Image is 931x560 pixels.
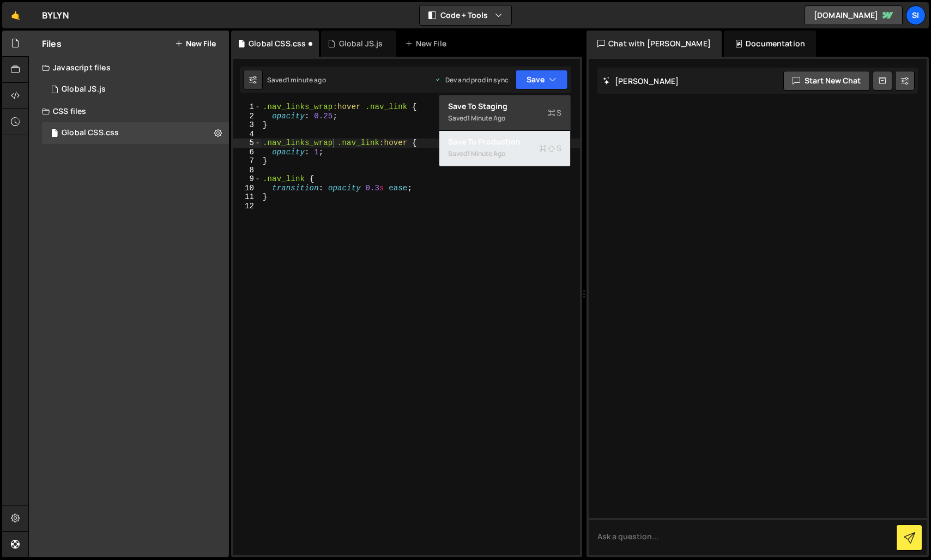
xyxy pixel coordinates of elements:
div: Saved [448,112,561,125]
div: 16387/44327.js [42,79,229,100]
div: 3 [233,121,261,130]
div: 7 [233,156,261,166]
div: New File [405,38,451,49]
div: 16387/44852.css [42,122,229,144]
div: 5 [233,139,261,148]
div: 4 [233,130,261,139]
div: Global CSS.css [249,38,306,49]
div: 12 [233,202,261,211]
div: Global CSS.css [62,128,119,138]
div: 10 [233,184,261,193]
button: Save [515,70,568,89]
div: Global JS.js [339,38,383,49]
a: 🤙 [2,2,29,28]
h2: Files [42,38,62,50]
div: Saved [267,75,326,85]
a: [DOMAIN_NAME] [805,5,903,25]
div: Javascript files [29,57,229,79]
button: Save to StagingS Saved1 minute ago [439,95,570,131]
div: 8 [233,166,261,175]
div: Saved [448,147,561,160]
div: 1 minute ago [467,113,505,123]
div: 11 [233,192,261,202]
a: Si [906,5,926,25]
div: 1 minute ago [287,75,326,85]
div: 9 [233,174,261,184]
div: Dev and prod in sync [434,75,509,85]
span: S [539,143,561,154]
div: Save to Production [448,136,561,147]
button: Save to ProductionS Saved1 minute ago [439,131,570,166]
div: 2 [233,112,261,121]
div: 6 [233,148,261,157]
button: Code + Tools [420,5,511,25]
div: Global JS.js [62,85,106,94]
div: 1 minute ago [467,149,505,158]
div: BYLYN [42,9,69,22]
span: S [548,107,561,118]
div: Save to Staging [448,101,561,112]
button: Start new chat [783,71,870,91]
div: CSS files [29,100,229,122]
h2: [PERSON_NAME] [603,76,679,86]
div: Documentation [724,31,816,57]
div: Chat with [PERSON_NAME] [587,31,722,57]
button: New File [175,39,216,48]
div: 1 [233,103,261,112]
